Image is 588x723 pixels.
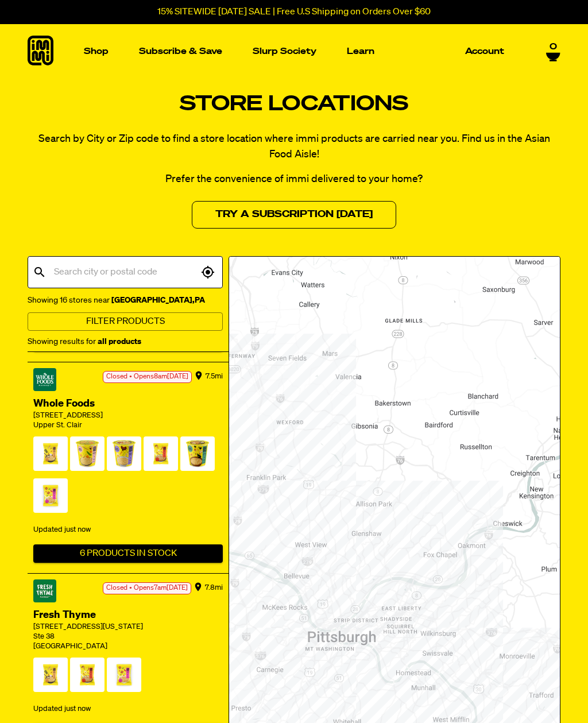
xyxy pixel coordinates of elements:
strong: [GEOGRAPHIC_DATA] , PA [110,296,205,304]
a: Subscribe & Save [134,42,227,60]
div: Updated just now [33,520,223,540]
p: Search by City or Zip code to find a store location where immi products are carried near you. Fin... [28,132,560,163]
p: Prefer the convenience of immi delivered to your home? [28,172,560,187]
p: Learn [347,47,374,56]
div: Showing results for [28,335,223,349]
p: Slurp Society [253,47,316,56]
div: Whole Foods [33,397,223,411]
a: Slurp Society [248,42,321,60]
a: Account [461,42,509,60]
nav: Main navigation [79,24,509,79]
div: Closed • Opens 7am [DATE] [103,582,191,594]
a: 0 [546,42,560,61]
div: 7.8 mi [205,579,223,597]
div: Upper St. Clair [33,421,223,431]
p: Subscribe & Save [139,47,222,56]
button: Filter Products [28,312,223,331]
div: Fresh Thyme [33,608,223,623]
div: Ste 38 [33,632,223,642]
div: [STREET_ADDRESS][US_STATE] [33,623,223,632]
a: Shop [79,24,113,79]
div: Closed • Opens 8am [DATE] [103,371,192,383]
p: Shop [84,47,109,56]
div: Showing 16 stores near [28,293,223,307]
div: [GEOGRAPHIC_DATA] [33,642,223,652]
div: Updated just now [33,699,223,719]
p: 15% SITEWIDE [DATE] SALE | Free U.S Shipping on Orders Over $60 [157,7,431,17]
h1: Store Locations [28,92,560,117]
button: 6 Products In Stock [33,544,223,563]
a: Learn [342,24,379,79]
p: Account [465,47,504,56]
span: 0 [550,42,557,52]
strong: all products [98,338,141,346]
div: 7.5 mi [206,368,223,385]
div: [STREET_ADDRESS] [33,411,223,421]
a: Try a Subscription [DATE] [192,201,396,229]
input: Search city or postal code [51,261,198,283]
